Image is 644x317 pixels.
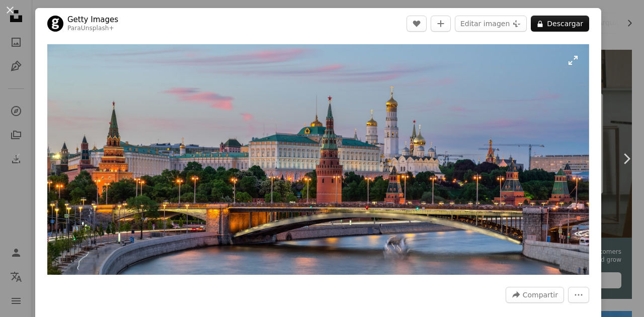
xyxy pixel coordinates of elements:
a: Siguiente [609,111,644,207]
img: Ve al perfil de Getty Images [47,16,63,32]
button: Editar imagen [455,16,527,32]
img: Una toma panorámica del río Moscova con larga exposición cerca del Kremlin por la noche en Moscú,... [47,44,589,275]
button: Compartir esta imagen [506,287,564,303]
button: Ampliar en esta imagen [47,44,589,275]
div: Para [67,25,118,33]
a: Unsplash+ [81,25,114,32]
button: Descargar [531,16,589,32]
button: Más acciones [568,287,589,303]
button: Me gusta [407,16,427,32]
span: Compartir [523,287,558,302]
a: Getty Images [67,15,118,25]
button: Añade a la colección [431,16,451,32]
